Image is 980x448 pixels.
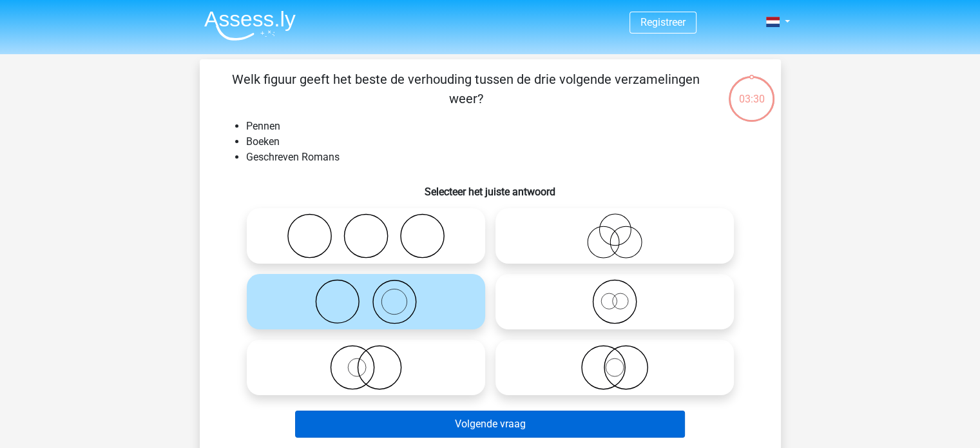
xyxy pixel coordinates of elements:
a: Registreer [640,16,686,28]
div: 03:30 [727,75,776,107]
li: Pennen [246,119,760,134]
h6: Selecteer het juiste antwoord [220,175,760,198]
button: Volgende vraag [295,411,685,438]
li: Geschreven Romans [246,150,760,165]
img: Assessly [204,10,296,41]
li: Boeken [246,134,760,150]
p: Welk figuur geeft het beste de verhouding tussen de drie volgende verzamelingen weer? [220,70,712,108]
